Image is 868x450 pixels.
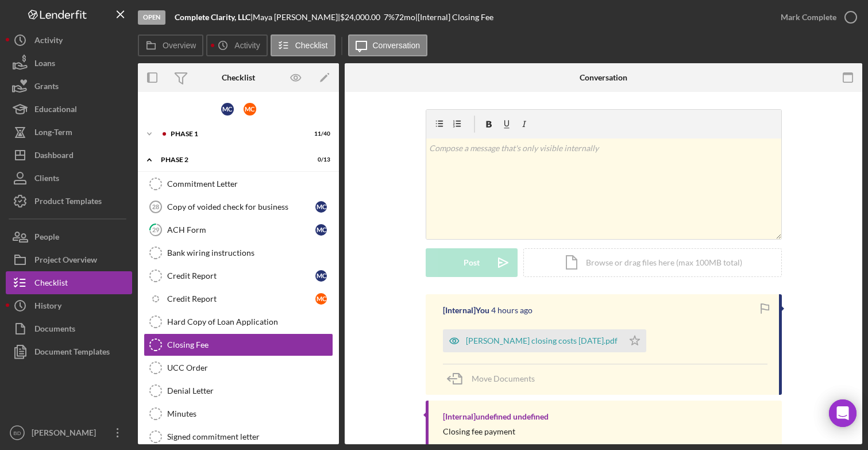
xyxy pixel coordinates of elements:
div: Checklist [222,73,255,82]
div: [PERSON_NAME] [29,421,103,447]
label: Checklist [295,41,328,50]
div: Product Templates [34,190,102,216]
div: Dashboard [34,144,74,170]
div: ACH Form [167,225,315,234]
div: Signed commitment letter [167,432,333,441]
a: 29ACH FormMC [144,218,333,241]
div: Activity [34,29,63,55]
b: Complete Clarity, LLC [175,12,250,22]
div: Open [138,10,165,25]
button: Move Documents [443,364,546,393]
div: Grants [34,75,59,101]
div: Closing Fee [167,340,333,349]
a: Hard Copy of Loan Application [144,310,333,333]
div: Conversation [580,73,627,82]
tspan: 29 [152,226,160,233]
div: | [Internal] Closing Fee [415,13,493,22]
text: BD [13,430,21,436]
button: Long-Term [6,121,132,144]
button: Project Overview [6,248,132,271]
div: Commitment Letter [167,179,333,189]
div: Maya [PERSON_NAME] | [253,13,340,22]
div: People [34,225,59,251]
label: Activity [234,41,260,50]
div: [Internal] undefined undefined [443,412,549,421]
time: 2025-08-27 11:12 [491,306,533,315]
div: Phase 1 [171,130,302,137]
label: Overview [163,41,196,50]
button: Dashboard [6,144,132,167]
div: Documents [34,317,75,343]
button: Checklist [271,34,335,56]
button: Checklist [6,271,132,294]
a: UCC Order [144,356,333,379]
div: M C [315,224,327,236]
a: Denial Letter [144,379,333,402]
div: | [175,13,253,22]
div: M C [244,103,256,116]
div: Open Intercom Messenger [829,399,857,427]
a: Minutes [144,402,333,425]
a: Clients [6,167,132,190]
button: Activity [6,29,132,52]
div: 72 mo [395,13,415,22]
button: Document Templates [6,340,132,363]
button: People [6,225,132,248]
div: M C [315,201,327,213]
a: 28Copy of voided check for businessMC [144,195,333,218]
div: Document Templates [34,340,110,366]
div: M C [315,293,327,305]
button: Product Templates [6,190,132,213]
button: Post [426,248,518,277]
div: 0 / 13 [310,156,330,163]
a: Signed commitment letter [144,425,333,448]
div: Credit Report [167,271,315,280]
div: 11 / 40 [310,130,330,137]
button: Activity [206,34,267,56]
a: Closing Fee [144,333,333,356]
div: Loans [34,52,55,78]
div: Mark Complete [781,6,836,29]
div: M C [221,103,234,116]
div: Clients [34,167,59,193]
a: Commitment Letter [144,172,333,195]
div: Checklist [34,271,68,297]
button: Educational [6,98,132,121]
div: Copy of voided check for business [167,202,315,211]
button: Grants [6,75,132,98]
button: History [6,294,132,317]
div: Educational [34,98,77,124]
button: Documents [6,317,132,340]
span: Move Documents [472,374,535,383]
div: Credit Report [167,294,315,303]
div: Post [464,248,480,277]
button: Loans [6,52,132,75]
div: Closing fee payment [443,427,515,436]
div: UCC Order [167,363,333,372]
button: Conversation [348,34,428,56]
button: Mark Complete [769,6,862,29]
a: Credit ReportMC [144,264,333,287]
a: Credit ReportMC [144,287,333,310]
tspan: 28 [152,203,159,210]
label: Conversation [373,41,421,50]
div: Minutes [167,409,333,418]
div: History [34,294,61,320]
a: Bank wiring instructions [144,241,333,264]
div: 7 % [384,13,395,22]
div: M C [315,270,327,282]
div: [PERSON_NAME] closing costs [DATE].pdf [466,336,618,345]
div: [Internal] You [443,306,489,315]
